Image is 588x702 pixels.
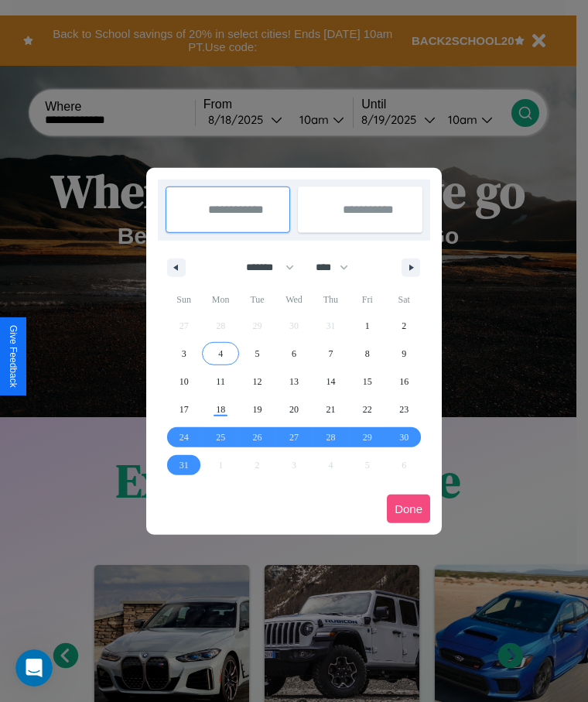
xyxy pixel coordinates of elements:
span: 15 [363,368,372,396]
button: 15 [349,368,385,396]
span: 16 [399,368,409,396]
span: 26 [253,423,262,451]
button: 12 [239,368,275,396]
span: 30 [399,423,409,451]
span: 20 [289,396,299,423]
button: 5 [239,340,275,368]
button: 21 [313,396,349,423]
button: 7 [313,340,349,368]
button: 23 [386,396,422,423]
span: Sat [386,287,422,312]
span: Sun [166,287,202,312]
span: 17 [179,396,189,423]
span: Tue [239,287,275,312]
span: 19 [253,396,262,423]
button: 31 [166,451,202,479]
span: 4 [218,340,223,368]
span: Thu [313,287,349,312]
span: 10 [179,368,189,396]
button: 8 [349,340,385,368]
button: 19 [239,396,275,423]
button: 20 [275,396,312,423]
span: 2 [402,312,406,340]
span: 29 [363,423,372,451]
button: 30 [386,423,422,451]
button: 26 [239,423,275,451]
span: 18 [216,396,225,423]
button: 28 [313,423,349,451]
span: 7 [328,340,333,368]
button: 3 [166,340,202,368]
button: 4 [202,340,238,368]
span: Wed [275,287,312,312]
span: 5 [255,340,260,368]
span: 9 [402,340,406,368]
button: 18 [202,396,238,423]
button: 11 [202,368,238,396]
span: 12 [253,368,262,396]
button: 13 [275,368,312,396]
span: Fri [349,287,385,312]
span: 21 [326,396,335,423]
span: 28 [326,423,335,451]
button: 22 [349,396,385,423]
span: 14 [326,368,335,396]
button: 24 [166,423,202,451]
button: 27 [275,423,312,451]
button: Done [387,495,430,523]
span: 6 [292,340,296,368]
button: 1 [349,312,385,340]
span: Mon [202,287,238,312]
span: 8 [365,340,370,368]
span: 1 [365,312,370,340]
span: 23 [399,396,409,423]
button: 10 [166,368,202,396]
iframe: Intercom live chat [15,649,53,687]
button: 6 [275,340,312,368]
div: Give Feedback [8,325,19,388]
span: 3 [182,340,186,368]
span: 13 [289,368,299,396]
button: 29 [349,423,385,451]
button: 16 [386,368,422,396]
button: 2 [386,312,422,340]
span: 24 [179,423,189,451]
span: 22 [363,396,372,423]
span: 27 [289,423,299,451]
span: 11 [216,368,225,396]
button: 9 [386,340,422,368]
button: 14 [313,368,349,396]
span: 31 [179,451,189,479]
button: 17 [166,396,202,423]
button: 25 [202,423,238,451]
span: 25 [216,423,225,451]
